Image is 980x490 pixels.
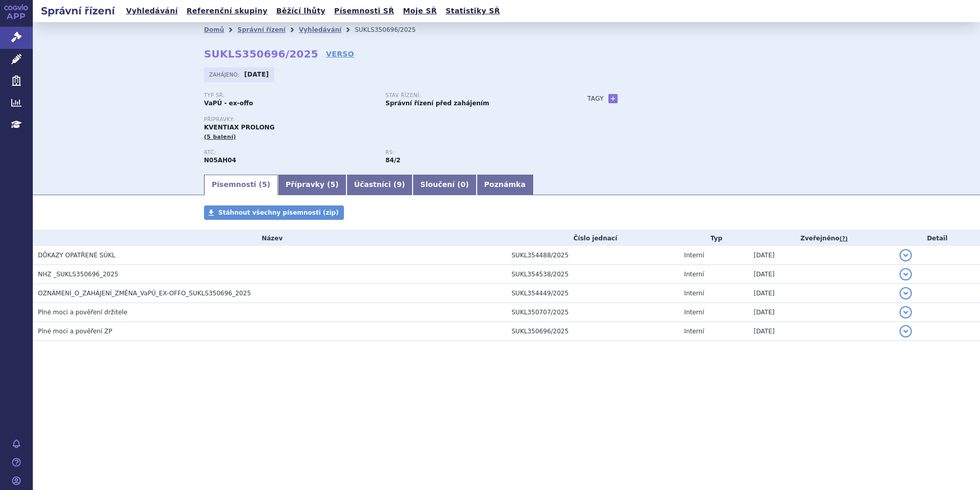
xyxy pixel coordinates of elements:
[413,175,476,195] a: Sloučení (0)
[894,231,980,246] th: Detail
[684,271,704,278] span: Interní
[262,180,267,189] span: 5
[204,48,318,60] strong: SUKLS350696/2025
[204,149,375,156] p: ATC:
[209,70,241,79] span: Zahájeno:
[346,175,413,195] a: Účastníci (9)
[38,309,128,316] span: Plné moci a pověření držitele
[278,175,346,195] a: Přípravky (5)
[331,4,397,18] a: Písemnosti SŘ
[385,100,489,107] strong: Správní řízení před zahájením
[684,309,704,316] span: Interní
[204,100,253,107] strong: VaPÚ - ex-offo
[900,287,912,299] button: detail
[331,180,336,189] span: 5
[326,49,354,59] a: VERSO
[385,157,400,164] strong: antipsychotika třetí volby - speciální, p.o.
[679,231,749,246] th: Typ
[38,328,112,335] span: Plné moci a pověření ZP
[123,4,181,18] a: Vyhledávání
[900,325,912,337] button: detail
[38,252,115,259] span: DŮKAZY OPATŘENÉ SÚKL
[587,92,604,105] h3: Tagy
[237,26,285,33] a: Správní řízení
[684,290,704,297] span: Interní
[218,209,339,216] span: Stáhnout všechny písemnosti (zip)
[749,231,894,246] th: Zveřejněno
[355,22,429,37] li: SUKLS350696/2025
[33,231,506,246] th: Název
[900,268,912,280] button: detail
[749,322,894,341] td: [DATE]
[273,4,329,18] a: Běžící lhůty
[204,124,275,131] span: KVENTIAX PROLONG
[204,205,344,220] a: Stáhnout všechny písemnosti (zip)
[33,4,123,18] h2: Správní řízení
[684,328,704,335] span: Interní
[506,284,679,303] td: SUKL354449/2025
[204,134,236,140] span: (5 balení)
[204,117,567,123] p: Přípravky:
[840,235,848,242] abbr: (?)
[183,4,271,18] a: Referenční skupiny
[460,180,465,189] span: 0
[204,157,236,164] strong: KVETIAPIN
[204,175,278,195] a: Písemnosti (5)
[506,303,679,322] td: SUKL350707/2025
[385,149,557,156] p: RS:
[749,246,894,265] td: [DATE]
[506,322,679,341] td: SUKL350696/2025
[749,265,894,284] td: [DATE]
[204,26,224,33] a: Domů
[608,94,618,103] a: +
[506,265,679,284] td: SUKL354538/2025
[385,92,557,99] p: Stav řízení:
[397,180,402,189] span: 9
[749,284,894,303] td: [DATE]
[38,271,118,278] span: NHZ _SUKLS350696_2025
[900,306,912,318] button: detail
[506,246,679,265] td: SUKL354488/2025
[506,231,679,246] th: Číslo jednací
[204,92,375,99] p: Typ SŘ:
[900,249,912,261] button: detail
[38,290,251,297] span: OZNÁMENÍ_O_ZAHÁJENÍ_ZMĚNA_VaPÚ_EX-OFFO_SUKLS350696_2025
[299,26,341,33] a: Vyhledávání
[244,71,269,78] strong: [DATE]
[442,4,503,18] a: Statistiky SŘ
[684,252,704,259] span: Interní
[477,175,534,195] a: Poznámka
[400,4,440,18] a: Moje SŘ
[749,303,894,322] td: [DATE]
